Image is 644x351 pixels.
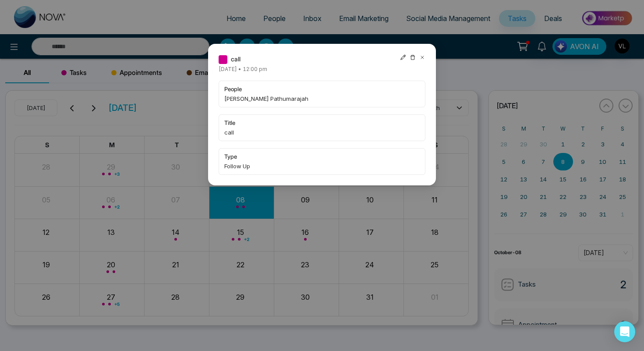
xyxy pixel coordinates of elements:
[224,152,420,161] span: type
[224,85,420,93] span: people
[224,118,420,127] span: title
[231,54,241,64] span: call
[614,321,635,342] div: Open Intercom Messenger
[224,162,420,170] span: Follow Up
[224,94,420,103] span: [PERSON_NAME] Pathumarajah
[219,66,267,72] span: [DATE] • 12:00 pm
[224,128,420,137] span: call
